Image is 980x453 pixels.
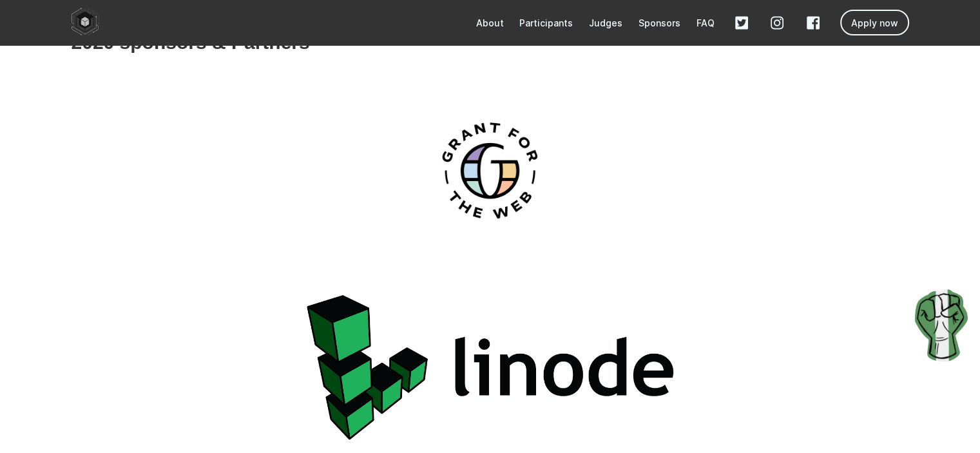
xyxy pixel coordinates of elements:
button: Participants [519,17,573,28]
button: FAQ [697,17,715,28]
img: f&#8291;acebook [807,16,820,30]
img: Linode [307,295,673,440]
img: Grand for the Web [418,99,562,244]
img: t&#8291;witter [735,16,748,30]
button: Sponsors [639,17,680,28]
button: Apply now [840,10,909,35]
img: i&#8291;nstagram [771,16,783,30]
p: Apply now [851,17,898,28]
img: End Police Brutality in Nigeria [909,285,974,367]
button: About [476,17,504,28]
button: Judges [589,17,622,28]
